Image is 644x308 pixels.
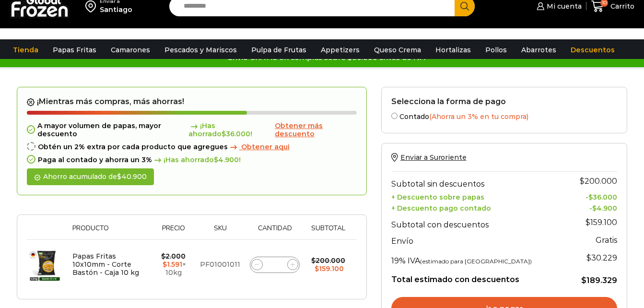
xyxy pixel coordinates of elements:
bdi: 159.100 [315,264,344,273]
span: Enviar a Suroriente [400,153,466,162]
th: + Descuento pago contado [391,201,566,213]
span: Mi cuenta [544,1,582,11]
a: Obtener más descuento [275,122,357,138]
a: Enviar a Suroriente [391,153,466,162]
span: $ [585,218,590,227]
td: - [566,201,617,213]
bdi: 189.329 [581,276,617,285]
input: Contado(Ahorra un 3% en tu compra) [391,113,398,119]
th: Cantidad [245,225,304,239]
h2: ¡Mientras más compras, más ahorras! [27,97,357,107]
span: ¡Has ahorrado ! [188,122,273,138]
strong: Gratis [596,236,617,245]
td: - [566,191,617,202]
span: $ [214,155,218,164]
a: Tienda [8,41,43,59]
bdi: 4.900 [592,204,617,213]
div: Paga al contado y ahorra un 3% [27,156,357,164]
span: $ [311,256,316,265]
th: Total estimado con descuentos [391,268,566,286]
th: Subtotal [304,225,352,239]
span: $ [580,177,585,186]
bdi: 36.000 [222,130,250,138]
th: + Descuento sobre papas [391,191,566,202]
span: $ [117,172,121,181]
th: 19% IVA [391,249,566,268]
th: Producto [68,225,152,239]
a: Obtener aqui [228,143,290,151]
span: ¡Has ahorrado ! [152,156,241,164]
span: Obtener aqui [241,142,290,151]
a: Pescados y Mariscos [160,41,242,59]
bdi: 200.000 [311,256,345,265]
a: Hortalizas [431,41,476,59]
div: A mayor volumen de papas, mayor descuento [27,122,357,138]
span: 30.229 [586,253,617,262]
a: Queso Crema [369,41,426,59]
input: Product quantity [268,258,281,272]
a: Abarrotes [516,41,561,59]
label: Contado [391,111,617,121]
span: $ [581,276,586,285]
bdi: 200.000 [580,177,617,186]
bdi: 40.900 [117,172,147,181]
div: Santiago [100,5,132,14]
a: Descuentos [566,41,620,59]
th: Subtotal con descuentos [391,213,566,232]
bdi: 36.000 [588,193,617,201]
th: Precio [152,225,195,239]
h2: Selecciona la forma de pago [391,97,617,106]
span: $ [315,264,319,273]
span: $ [222,130,226,138]
bdi: 159.100 [585,218,617,227]
td: PF01001011 [195,240,245,290]
a: Pulpa de Frutas [246,41,311,59]
bdi: 4.900 [214,155,239,164]
small: (estimado para [GEOGRAPHIC_DATA]) [420,258,532,265]
bdi: 1.591 [163,260,182,269]
bdi: 2.000 [161,252,186,261]
span: Obtener más descuento [275,121,323,138]
a: Papas Fritas 10x10mm - Corte Bastón - Caja 10 kg [72,252,139,277]
a: Pollos [480,41,512,59]
a: Appetizers [316,41,364,59]
span: $ [163,260,167,269]
span: $ [161,252,165,261]
span: Carrito [608,1,634,11]
td: × 10kg [152,240,195,290]
span: $ [592,204,597,213]
div: Ahorro acumulado de [27,168,154,185]
a: Camarones [106,41,155,59]
span: $ [586,253,591,262]
div: Obtén un 2% extra por cada producto que agregues [27,143,357,151]
a: Papas Fritas [48,41,101,59]
th: Envío [391,232,566,249]
th: Subtotal sin descuentos [391,172,566,191]
th: Sku [195,225,245,239]
span: (Ahorra un 3% en tu compra) [429,112,528,121]
span: $ [588,193,593,201]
